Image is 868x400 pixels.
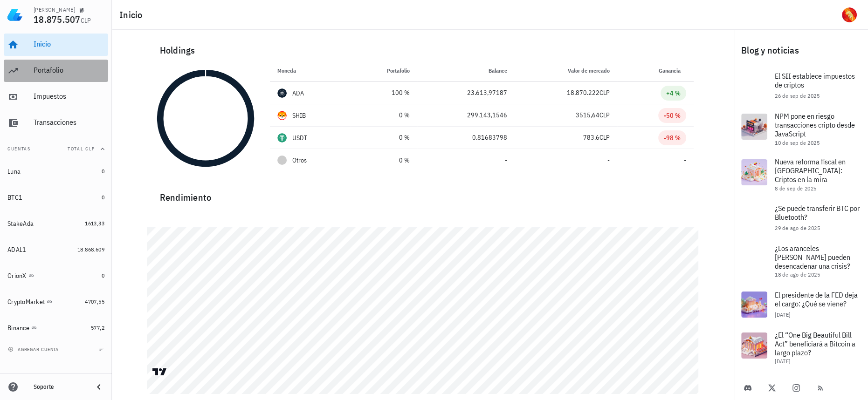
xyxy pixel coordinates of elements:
[599,111,610,119] span: CLP
[775,358,790,365] span: [DATE]
[775,111,855,138] span: NPM pone en riesgo transacciones cripto desde JavaScript
[505,156,507,164] span: -
[734,284,868,325] a: El presidente de la FED deja el cargo: ¿Qué se viene? [DATE]
[734,325,868,371] a: ¿El “One Big Beautiful Bill Act” beneficiará a Bitcoin a largo plazo? [DATE]
[4,238,108,261] a: ADAL1 18.868.609
[34,6,75,14] div: [PERSON_NAME]
[77,246,104,253] span: 18.868.609
[599,88,610,97] span: CLP
[7,272,27,280] div: OrionX
[567,88,599,97] span: 18.870.222
[4,317,108,339] a: Binance 577,2
[734,238,868,284] a: ¿Los aranceles [PERSON_NAME] pueden desencadenar una crisis? 18 de ago de 2025
[7,194,22,202] div: BTC1
[684,156,686,164] span: -
[350,60,417,82] th: Portafolio
[10,346,59,353] span: agregar cuenta
[775,92,820,99] span: 26 de sep de 2025
[270,60,350,82] th: Moneda
[659,67,686,74] span: Ganancia
[34,92,104,101] div: Impuestos
[775,157,846,184] span: Nueva reforma fiscal en [GEOGRAPHIC_DATA]: Criptos en la mira
[152,183,694,205] div: Rendimiento
[358,156,410,165] div: 0 %
[734,35,868,65] div: Blog y noticias
[425,88,507,98] div: 23.613,97187
[666,88,681,98] div: +4 %
[102,194,104,201] span: 0
[775,224,820,231] span: 29 de ago de 2025
[292,156,307,165] span: Otros
[358,88,410,98] div: 100 %
[775,185,816,192] span: 8 de sep de 2025
[583,133,599,142] span: 783,6
[277,133,287,142] div: USDT-icon
[734,152,868,197] a: Nueva reforma fiscal en [GEOGRAPHIC_DATA]: Criptos en la mira 8 de sep de 2025
[599,133,610,142] span: CLP
[91,324,104,331] span: 577,2
[119,7,146,22] h1: Inicio
[664,133,681,142] div: -98 %
[775,71,855,89] span: El SII establece impuestos de criptos
[358,133,410,142] div: 0 %
[425,133,507,142] div: 0,81683798
[34,383,86,391] div: Soporte
[7,246,26,254] div: ADAL1
[7,7,22,22] img: LedgiFi
[7,324,29,332] div: Binance
[34,66,104,75] div: Portafolio
[775,271,820,278] span: 18 de ago de 2025
[358,110,410,120] div: 0 %
[85,298,104,305] span: 4707,55
[417,60,515,82] th: Balance
[292,133,308,142] div: USDT
[4,212,108,235] a: StakeAda 1613,33
[775,244,850,271] span: ¿Los aranceles [PERSON_NAME] pueden desencadenar una crisis?
[7,298,45,306] div: CryptoMarket
[4,86,108,108] a: Impuestos
[34,118,104,127] div: Transacciones
[68,146,95,152] span: Total CLP
[4,291,108,313] a: CryptoMarket 4707,55
[4,138,108,160] button: CuentasTotal CLP
[277,88,287,98] div: ADA-icon
[775,290,858,308] span: El presidente de la FED deja el cargo: ¿Qué se viene?
[425,110,507,120] div: 299.143,1546
[576,111,599,119] span: 3515,64
[7,168,21,176] div: Luna
[292,111,306,120] div: SHIB
[4,60,108,82] a: Portafolio
[842,7,857,22] div: avatar
[4,264,108,287] a: OrionX 0
[664,111,681,120] div: -50 %
[515,60,617,82] th: Valor de mercado
[102,272,104,279] span: 0
[7,220,34,228] div: StakeAda
[292,88,304,98] div: ADA
[34,13,81,26] span: 18.875.507
[85,220,104,227] span: 1613,33
[4,160,108,183] a: Luna 0
[4,112,108,134] a: Transacciones
[775,203,860,222] span: ¿Se puede transferir BTC por Bluetooth?
[775,330,855,357] span: ¿El “One Big Beautiful Bill Act” beneficiará a Bitcoin a largo plazo?
[775,139,820,146] span: 10 de sep de 2025
[4,34,108,56] a: Inicio
[734,197,868,238] a: ¿Se puede transferir BTC por Bluetooth? 29 de ago de 2025
[607,156,610,164] span: -
[734,65,868,106] a: El SII establece impuestos de criptos 26 de sep de 2025
[277,111,287,120] div: SHIB-icon
[102,168,104,175] span: 0
[6,345,63,354] button: agregar cuenta
[81,16,91,25] span: CLP
[34,40,104,48] div: Inicio
[152,35,694,65] div: Holdings
[152,367,168,376] a: Charting by TradingView
[734,106,868,152] a: NPM pone en riesgo transacciones cripto desde JavaScript 10 de sep de 2025
[775,311,790,318] span: [DATE]
[4,186,108,209] a: BTC1 0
